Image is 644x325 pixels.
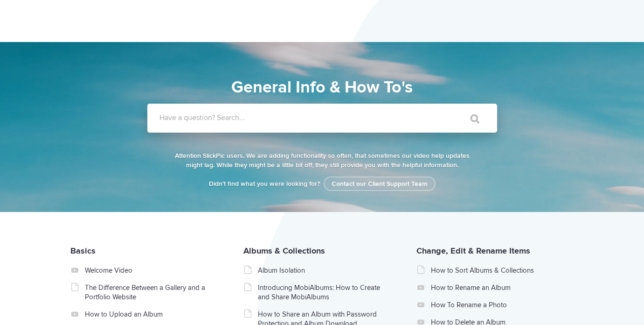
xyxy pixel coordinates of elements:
[173,151,471,170] p: Attention SlickPic users. We are adding functionality so often, that sometimes our video help upd...
[431,300,563,310] a: How To Rename a Photo
[431,266,563,275] a: How to Sort Albums & Collections
[85,310,217,319] a: How to Upload an Album
[258,283,390,302] a: Introducing MobiAlbums: How to Create and Share MobiAlbums
[70,246,96,256] a: Basics
[451,107,490,130] input: 
[85,283,217,302] a: The Difference Between a Gallery and a Portfolio Website
[258,266,390,275] a: Album Isolation
[173,179,471,189] p: Didn't find what you were looking for?
[85,266,217,275] a: Welcome Video
[416,246,530,256] a: Change, Edit & Rename Items
[243,246,325,256] a: Albums & Collections
[105,75,539,100] h1: General Info & How To's
[159,113,509,122] label: Have a question? Search...
[324,177,436,191] a: Contact our Client Support Team
[431,283,563,292] a: How to Rename an Album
